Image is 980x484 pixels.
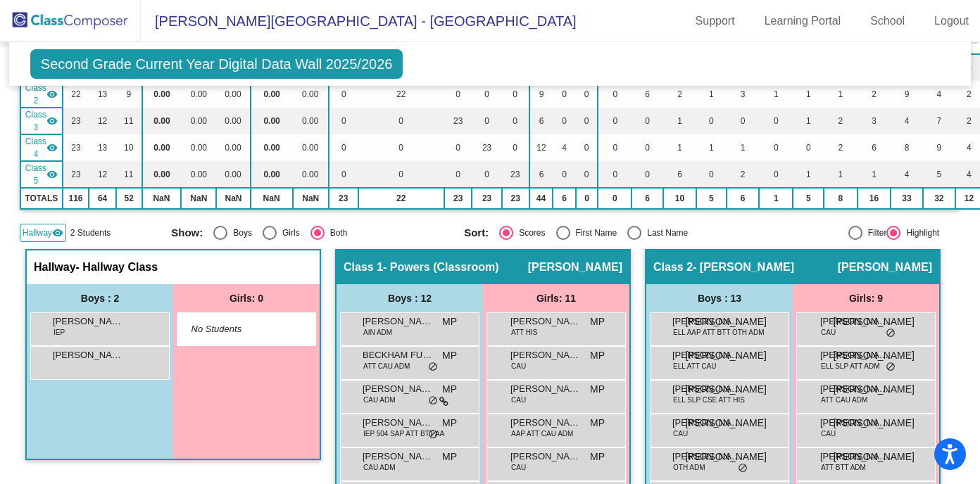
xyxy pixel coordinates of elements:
[673,428,688,439] span: CAU
[859,10,916,32] a: School
[142,161,182,188] td: 0.00
[251,161,293,188] td: 0.00
[181,134,216,161] td: 0.00
[442,450,457,464] span: MP
[216,188,250,209] td: NaN
[686,450,767,464] span: [PERSON_NAME]
[632,134,663,161] td: 0
[529,108,553,134] td: 6
[464,226,746,240] mat-radio-group: Select an option
[25,162,46,187] span: Class 5
[793,108,824,134] td: 1
[693,260,794,274] span: - [PERSON_NAME]
[89,108,116,134] td: 12
[23,227,52,239] span: Hallway
[759,134,793,161] td: 0
[891,81,922,108] td: 9
[820,450,891,464] span: [PERSON_NAME]
[857,81,891,108] td: 2
[529,188,553,209] td: 44
[663,161,696,188] td: 6
[727,134,759,161] td: 1
[363,450,433,464] span: [PERSON_NAME] [PERSON_NAME]
[590,314,605,329] span: MP
[857,134,891,161] td: 6
[216,81,250,108] td: 0.00
[20,161,63,188] td: Leeann Harper - Harper -ELL
[653,260,693,274] span: Class 2
[251,134,293,161] td: 0.00
[820,382,891,396] span: [PERSON_NAME]
[759,161,793,188] td: 0
[20,108,63,134] td: Sheri Sulima - Sulima
[793,81,824,108] td: 1
[89,161,116,188] td: 12
[576,81,598,108] td: 0
[834,314,915,329] span: [PERSON_NAME]
[727,81,759,108] td: 3
[862,227,887,239] div: Filter
[502,81,529,108] td: 0
[63,188,89,209] td: 116
[428,429,438,440] span: do_not_disturb_alt
[363,428,444,439] span: IEP 504 SAP ATT BTT AA
[52,227,63,238] mat-icon: visibility
[89,134,116,161] td: 13
[820,314,891,329] span: [PERSON_NAME]
[483,284,629,312] div: Girls: 11
[641,227,688,239] div: Last Name
[227,227,252,239] div: Boys
[363,327,392,338] span: AIN ADM
[171,227,203,239] span: Show:
[834,348,915,363] span: [PERSON_NAME]
[590,450,605,464] span: MP
[428,362,438,373] span: do_not_disturb_alt
[529,161,553,188] td: 6
[472,134,501,161] td: 23
[46,169,58,180] mat-icon: visibility
[142,108,182,134] td: 0.00
[329,108,358,134] td: 0
[672,416,743,430] span: [PERSON_NAME]
[444,81,472,108] td: 0
[663,108,696,134] td: 1
[293,108,329,134] td: 0.00
[686,314,767,329] span: [PERSON_NAME]
[553,108,576,134] td: 0
[20,81,63,108] td: Janet Oliver - Oliver
[759,108,793,134] td: 0
[529,134,553,161] td: 12
[444,161,472,188] td: 0
[510,314,581,329] span: [PERSON_NAME]
[824,108,857,134] td: 2
[696,81,727,108] td: 1
[686,416,767,431] span: [PERSON_NAME]
[598,188,632,209] td: 0
[510,348,581,362] span: [PERSON_NAME]
[363,462,396,473] span: CAU ADM
[325,227,348,239] div: Both
[363,361,410,371] span: ATT CAU ADM
[857,108,891,134] td: 3
[696,134,727,161] td: 1
[900,227,939,239] div: Highlight
[891,161,922,188] td: 4
[63,108,89,134] td: 23
[216,134,250,161] td: 0.00
[824,134,857,161] td: 2
[553,188,576,209] td: 6
[363,314,433,329] span: [PERSON_NAME]
[63,81,89,108] td: 22
[89,81,116,108] td: 13
[672,382,743,396] span: [PERSON_NAME]
[34,260,76,274] span: Hallway
[63,134,89,161] td: 23
[923,81,955,108] td: 4
[821,395,867,405] span: ATT CAU ADM
[329,161,358,188] td: 0
[54,327,65,338] span: IEP
[142,134,182,161] td: 0.00
[25,135,46,160] span: Class 4
[358,188,444,209] td: 22
[923,108,955,134] td: 7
